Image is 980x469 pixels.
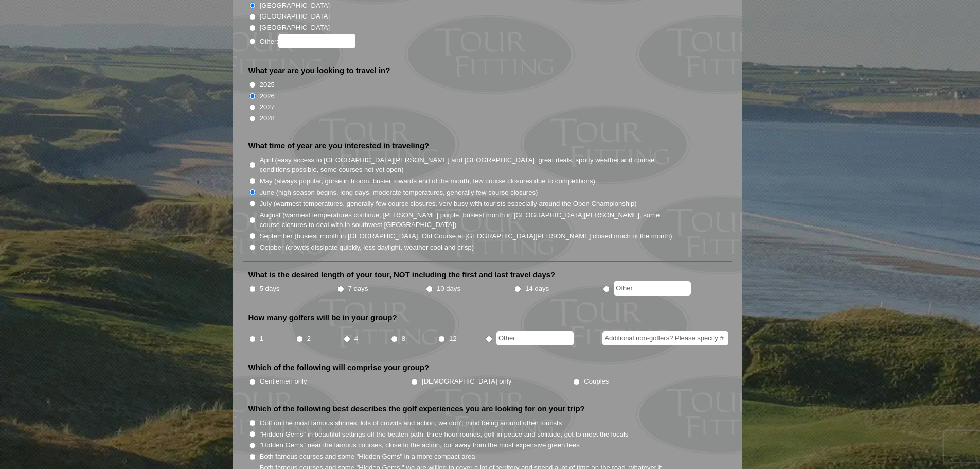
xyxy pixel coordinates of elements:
label: 2027 [260,102,275,112]
label: June (high season begins, long days, moderate temperatures, generally few course closures) [260,187,538,198]
label: [DEMOGRAPHIC_DATA] only [422,376,511,387]
input: Other: [278,34,355,48]
label: 14 days [525,284,549,294]
label: Couples [584,376,609,387]
label: "Hidden Gems" near the famous courses, close to the action, but away from the most expensive gree... [260,440,580,450]
label: August (warmest temperatures continue, [PERSON_NAME] purple, busiest month in [GEOGRAPHIC_DATA][P... [260,210,673,230]
label: 5 days [260,284,280,294]
label: 7 days [348,284,368,294]
label: Other: [260,34,355,48]
label: What year are you looking to travel in? [248,65,390,76]
label: 2028 [260,113,275,124]
label: October (crowds dissipate quickly, less daylight, weather cool and crisp) [260,242,474,253]
label: May (always popular, gorse in bloom, busier towards end of the month, few course closures due to ... [260,176,595,186]
label: 10 days [437,284,460,294]
input: Additional non-golfers? Please specify # [602,331,728,345]
label: 1 [260,334,263,344]
label: What is the desired length of your tour, NOT including the first and last travel days? [248,270,556,280]
label: 2026 [260,91,275,101]
label: Which of the following will comprise your group? [248,362,430,373]
label: 2 [307,334,311,344]
label: Gentlemen only [260,376,307,387]
label: [GEOGRAPHIC_DATA] [260,23,330,33]
label: Golf on the most famous shrines, lots of crowds and action, we don't mind being around other tour... [260,418,562,428]
label: Both famous courses and some "Hidden Gems" in a more compact area [260,451,475,462]
label: 4 [354,334,358,344]
label: 2025 [260,80,275,90]
label: What time of year are you interested in traveling? [248,141,430,151]
input: Other [496,331,574,345]
label: [GEOGRAPHIC_DATA] [260,11,330,22]
label: [GEOGRAPHIC_DATA] [260,1,330,11]
label: September (busiest month in [GEOGRAPHIC_DATA], Old Course at [GEOGRAPHIC_DATA][PERSON_NAME] close... [260,231,672,241]
label: 12 [449,334,457,344]
label: How many golfers will be in your group? [248,312,397,323]
label: "Hidden Gems" in beautiful settings off the beaten path, three hour rounds, golf in peace and sol... [260,429,629,440]
label: July (warmest temperatures, generally few course closures, very busy with tourists especially aro... [260,199,637,209]
label: 8 [402,334,405,344]
input: Other [614,281,691,296]
label: Which of the following best describes the golf experiences you are looking for on your trip? [248,404,585,414]
label: April (easy access to [GEOGRAPHIC_DATA][PERSON_NAME] and [GEOGRAPHIC_DATA], great deals, spotty w... [260,155,673,175]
